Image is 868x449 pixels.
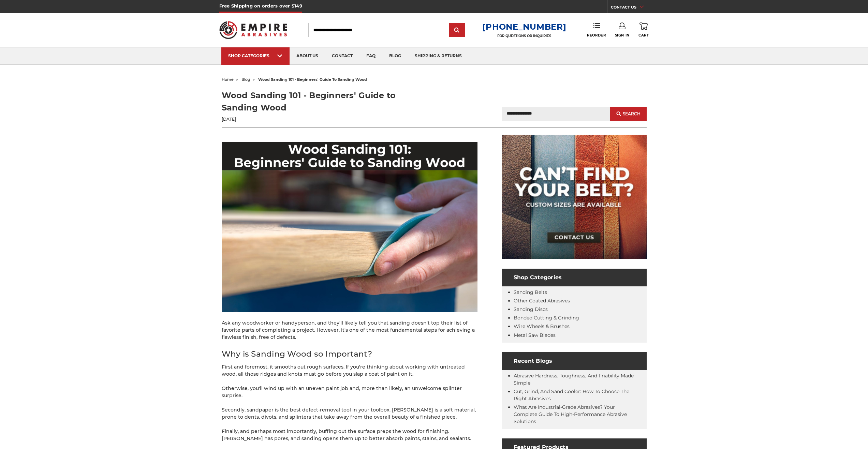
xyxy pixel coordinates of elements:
[611,3,649,13] a: CONTACT US
[228,53,283,58] div: SHOP CATEGORIES
[514,306,548,312] a: Sanding Discs
[514,388,629,402] a: Cut, Grind, and Sand Cooler: How to Choose the Right Abrasives
[222,116,434,122] p: [DATE]
[222,142,477,312] img: sanding-wood-guide-beginners.jpg
[382,47,408,65] a: blog
[222,89,434,114] h1: Wood Sanding 101 - Beginners' Guide to Sanding Wood
[359,47,382,65] a: faq
[638,23,649,38] a: Cart
[222,77,234,82] a: home
[514,404,627,424] a: What Are Industrial-Grade Abrasives? Your Complete Guide to High-Performance Abrasive Solutions
[623,111,641,116] span: Search
[514,323,570,329] a: Wire Wheels & Brushes
[610,107,646,121] button: Search
[258,77,367,82] span: wood sanding 101 - beginners' guide to sanding wood
[222,385,477,399] p: Otherwise, you'll wind up with an uneven paint job and, more than likely, an unwelcome splinter s...
[408,47,469,65] a: shipping & returns
[514,289,547,295] a: Sanding Belts
[450,24,464,37] input: Submit
[514,298,570,304] a: Other Coated Abrasives
[615,33,630,38] span: Sign In
[241,77,250,82] a: blog
[222,348,477,360] h2: Why is Sanding Wood so Important?
[587,33,606,38] span: Reorder
[290,47,325,65] a: about us
[325,47,359,65] a: contact
[638,33,649,38] span: Cart
[222,406,477,421] p: Secondly, sandpaper is the best defect-removal tool in your toolbox. [PERSON_NAME] is a soft mate...
[587,23,606,37] a: Reorder
[219,17,288,43] img: Empire Abrasives
[502,352,647,370] h4: Recent Blogs
[222,363,477,378] p: First and foremost, it smooths out rough surfaces. If you're thinking about working with untreate...
[502,135,647,259] img: promo banner for custom belts.
[514,332,556,338] a: Metal Saw Blades
[222,319,477,341] p: Ask any woodworker or handyperson, and they'll likely tell you that sanding doesn't top their lis...
[482,22,566,32] a: [PHONE_NUMBER]
[222,428,477,442] p: Finally, and perhaps most importantly, buffing out the surface preps the wood for finishing. [PER...
[502,269,647,286] h4: Shop Categories
[482,34,566,38] p: FOR QUESTIONS OR INQUIRIES
[514,373,634,386] a: Abrasive Hardness, Toughness, and Friability Made Simple
[514,315,579,321] a: Bonded Cutting & Grinding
